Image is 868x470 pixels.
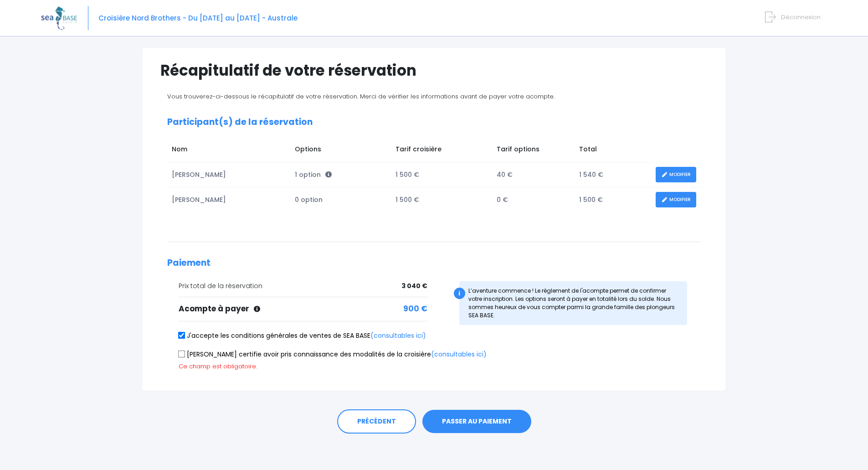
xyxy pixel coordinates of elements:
input: J'accepte les conditions générales de ventes de SEA BASE(consultables ici) [178,332,185,339]
label: J'accepte les conditions générales de ventes de SEA BASE [179,331,426,341]
span: 900 € [403,303,427,315]
td: 0 € [492,187,575,212]
input: [PERSON_NAME] certifie avoir pris connaissance des modalités de la croisière(consultables ici) [178,350,185,357]
div: Acompte à payer [179,303,427,315]
span: Vous trouverez-ci-dessous le récapitulatif de votre réservation. Merci de vérifier les informatio... [167,92,555,101]
a: (consultables ici) [431,350,487,359]
td: 1 500 € [391,162,492,187]
h1: Récapitulatif de votre réservation [160,62,708,79]
td: Options [290,140,391,162]
td: [PERSON_NAME] [167,162,290,187]
h2: Participant(s) de la réservation [167,117,701,128]
td: Total [575,140,651,162]
div: i [454,288,465,299]
span: 3 040 € [401,281,427,291]
button: PASSER AU PAIEMENT [422,410,531,434]
td: Nom [167,140,290,162]
span: Déconnexion [781,13,821,21]
span: 0 option [295,195,323,204]
td: [PERSON_NAME] [167,187,290,212]
td: 1 500 € [575,187,651,212]
td: Tarif croisière [391,140,492,162]
div: Ce champ est obligatoire. [179,362,694,371]
h2: Paiement [167,258,701,269]
a: MODIFIER [656,167,696,183]
a: MODIFIER [656,192,696,208]
div: L’aventure commence ! Le règlement de l'acompte permet de confirmer votre inscription. Les option... [459,281,688,325]
td: 1 540 € [575,162,651,187]
td: 1 500 € [391,187,492,212]
label: [PERSON_NAME] certifie avoir pris connaissance des modalités de la croisière [179,350,487,359]
a: (consultables ici) [370,331,426,340]
div: Prix total de la réservation [179,281,427,291]
td: Tarif options [492,140,575,162]
a: PRÉCÉDENT [337,409,416,434]
td: 40 € [492,162,575,187]
span: 1 option [295,170,332,179]
span: Croisière Nord Brothers - Du [DATE] au [DATE] - Australe [98,13,298,23]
